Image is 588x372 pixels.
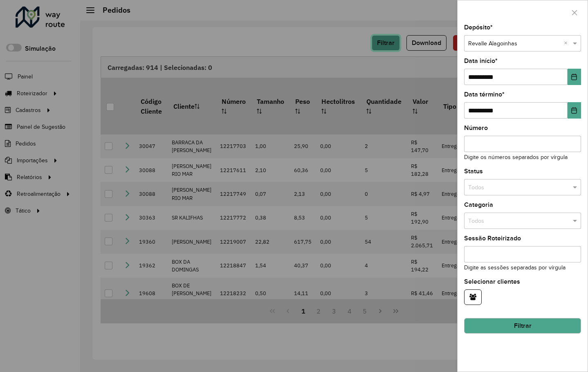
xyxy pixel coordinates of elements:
[568,102,581,119] button: Choose Date
[464,277,520,287] label: Selecionar clientes
[464,56,498,66] label: Data início
[464,318,581,334] button: Filtrar
[568,69,581,85] button: Choose Date
[464,22,493,32] label: Depósito
[464,166,483,176] label: Status
[464,154,568,160] small: Digite os números separados por vírgula
[464,264,566,271] small: Digite as sessões separadas por vírgula
[464,233,521,243] label: Sessão Roteirizado
[464,123,488,133] label: Número
[464,90,505,99] label: Data término
[564,39,571,48] span: Clear all
[464,200,493,210] label: Categoria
